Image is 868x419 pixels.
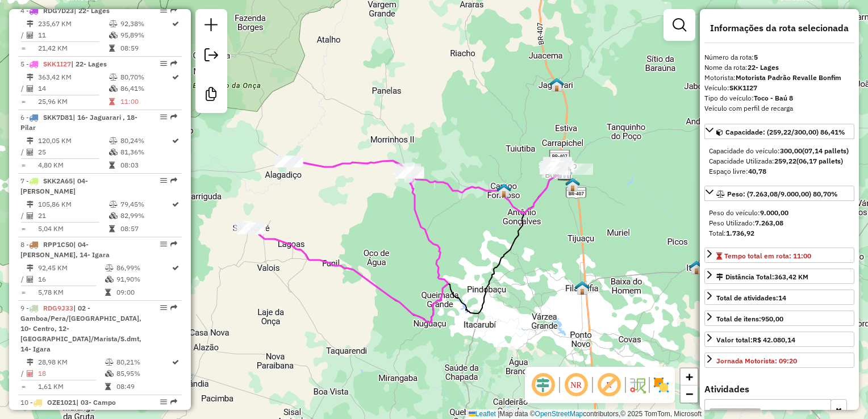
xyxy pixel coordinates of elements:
i: Total de Atividades [27,276,34,283]
i: Tempo total em rota [109,98,115,105]
i: Distância Total [27,201,34,208]
span: | 22- Lages [71,60,107,68]
img: ITIUBA [689,260,704,275]
h4: Atividades [704,384,854,395]
a: Exportar sessão [200,44,223,69]
td: 86,99% [116,262,171,274]
img: Exibir/Ocultar setores [652,376,670,394]
span: 363,42 KM [774,273,808,281]
i: Distância Total [27,265,34,271]
td: 11:00 [120,96,171,107]
td: 105,86 KM [37,199,108,210]
i: % de utilização do peso [109,74,118,81]
div: Espaço livre: [709,166,850,177]
strong: 14 [778,294,786,302]
div: Atividade não roteirizada - MARIA EUNICE PEREIRA [542,166,570,178]
em: Opções [160,114,167,120]
td: 21 [37,210,108,221]
td: 120,05 KM [37,135,108,146]
a: Total de atividades:14 [704,290,854,305]
a: Total de itens:950,00 [704,311,854,326]
div: Valor total: [716,335,795,345]
em: Rota exportada [170,60,177,67]
div: Veículo com perfil de recarga [704,103,854,114]
h4: Informações da rota selecionada [704,23,854,33]
td: 5,78 KM [37,287,105,298]
td: 08:57 [120,223,171,234]
div: Atividade não roteirizada - ALINE FERNANDA JESUS [540,162,569,173]
i: Distância Total [27,137,34,144]
i: Total de Atividades [27,85,34,92]
div: Map data © contributors,© 2025 TomTom, Microsoft [466,409,704,419]
span: RDG9J33 [43,304,73,312]
td: 85,95% [116,368,171,379]
i: Distância Total [27,20,34,27]
span: OZE1021 [47,398,76,407]
em: Opções [160,177,167,184]
td: / [20,146,26,158]
div: Atividade não roteirizada - ROBSON ARA�JO DA SIL [545,161,574,172]
strong: 300,00 [780,146,802,155]
img: Fluxo de ruas [628,376,646,394]
a: Jornada Motorista: 09:20 [704,353,854,368]
span: SKK7D81 [43,113,73,121]
strong: (07,14 pallets) [802,146,849,155]
i: Tempo total em rota [109,162,115,169]
span: 8 - [20,240,110,259]
td: = [20,96,26,107]
em: Rota exportada [170,7,177,14]
td: 08:03 [120,160,171,171]
div: Nome da rota: [704,62,854,73]
span: Ocultar deslocamento [529,371,557,399]
span: Exibir rótulo [595,371,623,399]
span: 10 - [20,398,116,417]
strong: 9.000,00 [760,208,788,217]
i: % de utilização do peso [109,137,118,144]
div: Capacidade Utilizada: [709,156,850,166]
div: Atividade não roteirizada - GILDO LUCIO RODRIGUE [541,161,570,172]
i: Tempo total em rota [105,383,111,390]
div: Atividade não roteirizada - GESSIVALDO GONCALVES [543,157,571,168]
strong: 259,22 [774,157,796,165]
div: Atividade não roteirizada - MIRELLA DOS SANTOS S [540,163,568,174]
td: / [20,83,26,94]
span: Ocultar NR [562,371,590,399]
span: Capacidade: (259,22/300,00) 86,41% [725,128,845,136]
i: % de utilização da cubagem [109,212,118,219]
div: Atividade não roteirizada - JOSE SILVA DE JESUS [545,161,573,173]
span: RPP1C50 [43,240,73,249]
span: SKK2A65 [43,177,73,185]
div: Tipo do veículo: [704,93,854,103]
td: 08:59 [120,43,171,54]
i: Distância Total [27,359,34,366]
i: % de utilização da cubagem [105,370,114,377]
i: Distância Total [27,74,34,81]
strong: 22- Lages [748,63,779,72]
i: Rota otimizada [172,265,179,271]
strong: R$ 42.080,14 [753,336,795,344]
a: Criar modelo [200,83,223,108]
div: Distância Total: [716,272,808,282]
strong: 5 [754,53,758,61]
span: + [686,370,693,384]
td: 16 [37,274,105,285]
strong: 7.263,08 [755,219,783,227]
td: 92,38% [120,18,171,30]
td: = [20,223,26,234]
i: Rota otimizada [172,137,179,144]
td: 1,61 KM [37,381,105,392]
div: Atividade não roteirizada - JOANILSON GOMES [545,161,573,172]
td: / [20,368,26,379]
div: Atividade não roteirizada - WIRLEY ALMEIDA DE S [543,157,571,169]
td: 09:00 [116,287,171,298]
span: Tempo total em rota: 11:00 [724,252,811,260]
td: 86,41% [120,83,171,94]
a: Tempo total em rota: 11:00 [704,248,854,263]
div: Número da rota: [704,52,854,62]
td: 18 [37,368,105,379]
i: % de utilização do peso [109,201,118,208]
span: SKK1I27 [43,60,71,68]
a: OpenStreetMap [535,410,583,418]
i: Tempo total em rota [109,45,115,52]
i: Total de Atividades [27,370,34,377]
